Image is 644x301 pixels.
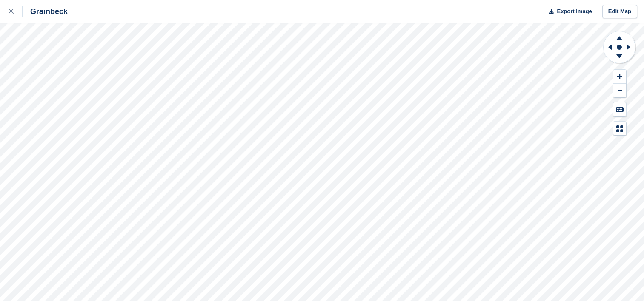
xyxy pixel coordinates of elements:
button: Zoom Out [613,84,626,98]
button: Keyboard Shortcuts [613,102,626,116]
div: Grainbeck [23,6,68,17]
button: Zoom In [613,70,626,84]
a: Edit Map [602,5,637,19]
button: Map Legend [613,122,626,136]
span: Export Image [557,7,592,16]
button: Export Image [544,5,592,19]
